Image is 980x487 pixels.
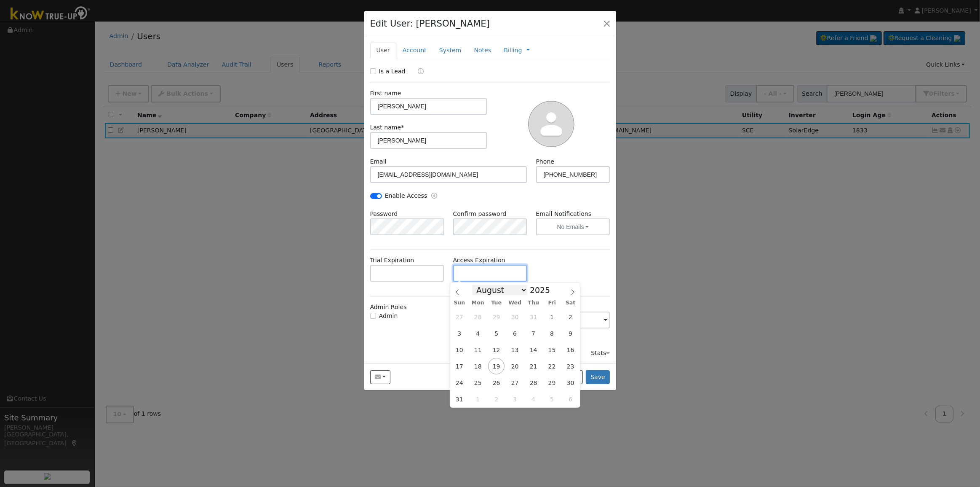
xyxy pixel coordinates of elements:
span: August 27, 2025 [507,374,523,391]
label: Is a Lead [379,67,406,76]
a: Lead [412,67,424,77]
span: August 24, 2025 [451,374,467,391]
span: Mon [469,300,487,306]
span: September 2, 2025 [488,391,505,407]
label: Trial Expiration [370,256,414,265]
span: July 30, 2025 [507,309,523,325]
input: Is a Lead [370,68,376,74]
span: August 11, 2025 [470,342,486,358]
span: August 15, 2025 [544,342,560,358]
span: July 27, 2025 [451,309,467,325]
span: August 19, 2025 [488,358,505,374]
span: September 4, 2025 [525,391,542,407]
a: Account [396,43,433,58]
span: August 28, 2025 [525,374,542,391]
span: Sun [450,300,469,306]
a: System [433,43,468,58]
span: September 1, 2025 [470,391,486,407]
label: Admin Roles [370,303,407,312]
span: August 7, 2025 [525,325,542,342]
span: July 31, 2025 [525,309,542,325]
label: Phone [536,157,555,166]
input: Admin [370,313,376,319]
label: Password [370,210,398,218]
span: August 25, 2025 [470,374,486,391]
a: Notes [467,43,497,58]
a: Billing [504,46,522,55]
a: User [370,43,396,58]
span: August 8, 2025 [544,325,560,342]
label: Access Expiration [453,256,505,265]
input: Year [527,285,558,295]
span: September 5, 2025 [544,391,560,407]
span: August 10, 2025 [451,342,467,358]
span: September 3, 2025 [507,391,523,407]
span: August 20, 2025 [507,358,523,374]
span: August 22, 2025 [544,358,560,374]
span: Sat [561,300,580,306]
span: August 30, 2025 [562,374,579,391]
span: September 6, 2025 [562,391,579,407]
label: Confirm password [453,210,507,218]
h4: Edit User: [PERSON_NAME] [370,17,490,30]
span: August 17, 2025 [451,358,467,374]
span: August 13, 2025 [507,342,523,358]
span: August 9, 2025 [562,325,579,342]
button: No Emails [536,218,610,235]
label: Enable Access [385,191,427,200]
select: Month [472,285,527,295]
span: August 29, 2025 [544,374,560,391]
span: August 14, 2025 [525,342,542,358]
span: August 26, 2025 [488,374,505,391]
span: August 12, 2025 [488,342,505,358]
span: August 2, 2025 [562,309,579,325]
button: Save [586,370,610,385]
span: July 29, 2025 [488,309,505,325]
span: August 1, 2025 [544,309,560,325]
a: Enable Access [431,191,437,201]
label: First name [370,89,401,98]
label: Email [370,157,387,166]
div: Stats [591,349,610,358]
span: August 31, 2025 [451,391,467,407]
label: Email Notifications [536,210,610,218]
button: gomez0077@yahoo.com [370,370,391,385]
span: Wed [506,300,524,306]
span: August 16, 2025 [562,342,579,358]
span: Thu [524,300,543,306]
label: Last name [370,123,404,132]
span: August 3, 2025 [451,325,467,342]
span: Required [401,124,404,131]
label: Admin [379,312,398,320]
span: August 6, 2025 [507,325,523,342]
span: Fri [543,300,561,306]
span: August 21, 2025 [525,358,542,374]
span: August 23, 2025 [562,358,579,374]
span: August 4, 2025 [470,325,486,342]
span: August 18, 2025 [470,358,486,374]
span: Tue [487,300,506,306]
span: August 5, 2025 [488,325,505,342]
span: July 28, 2025 [470,309,486,325]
